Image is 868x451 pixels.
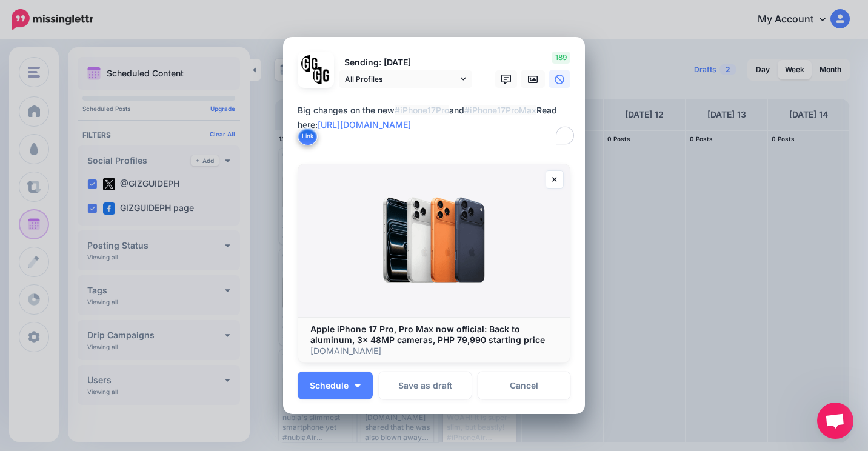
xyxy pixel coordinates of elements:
[339,70,472,88] a: All Profiles
[339,56,472,70] p: Sending: [DATE]
[298,103,576,147] textarea: To enrich screen reader interactions, please activate Accessibility in Grammarly extension settings
[379,372,472,399] button: Save as draft
[552,52,570,64] span: 189
[298,164,570,317] img: Apple iPhone 17 Pro, Pro Max now official: Back to aluminum, 3x 48MP cameras, PHP 79,990 starting...
[301,55,319,73] img: 353459792_649996473822713_4483302954317148903_n-bsa138318.png
[313,67,330,84] img: JT5sWCfR-79925.png
[478,372,570,399] a: Cancel
[310,324,545,345] b: Apple iPhone 17 Pro, Pro Max now official: Back to aluminum, 3x 48MP cameras, PHP 79,990 starting...
[310,346,558,356] p: [DOMAIN_NAME]
[310,381,349,390] span: Schedule
[298,103,576,132] div: Big changes on the new and Read here:
[355,384,361,387] img: arrow-down-white.png
[345,73,458,85] span: All Profiles
[298,372,373,399] button: Schedule
[298,127,318,145] button: Link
